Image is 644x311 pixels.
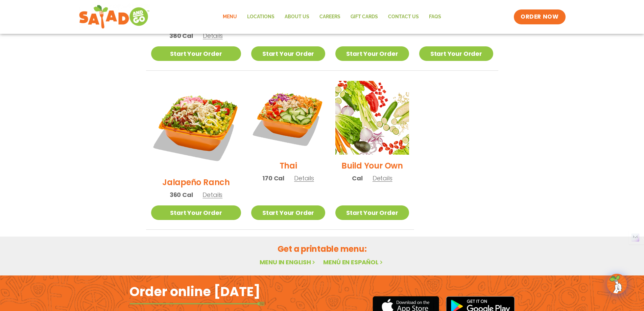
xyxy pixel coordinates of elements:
img: Product photo for Jalapeño Ranch Salad [151,81,241,171]
a: Start Your Order [335,46,409,61]
span: 360 Cal [170,190,193,199]
h2: Thai [280,160,297,172]
span: 170 Cal [262,174,284,183]
img: new-SAG-logo-768×292 [79,3,150,30]
a: Start Your Order [151,46,241,61]
a: About Us [280,9,314,25]
span: Details [203,31,223,40]
a: Start Your Order [335,205,409,220]
span: ORDER NOW [521,13,558,21]
a: Start Your Order [251,46,325,61]
a: ORDER NOW [514,9,565,24]
h2: Build Your Own [341,160,403,172]
h2: Jalapeño Ranch [162,176,230,188]
a: Start Your Order [419,46,493,61]
h2: Order online [DATE] [129,283,260,300]
h2: Get a printable menu: [146,243,498,255]
a: Contact Us [383,9,424,25]
a: Menu in English [260,258,316,266]
span: Details [294,174,314,182]
img: Product photo for Thai Salad [251,81,325,155]
span: Details [373,174,392,182]
a: Start Your Order [151,205,241,220]
a: GIFT CARDS [345,9,383,25]
img: Product photo for Build Your Own [335,81,409,155]
a: Locations [242,9,280,25]
img: fork [129,302,265,306]
a: Menu [218,9,242,25]
span: Cal [352,174,362,183]
img: wpChatIcon [607,274,626,293]
a: Careers [314,9,345,25]
span: 380 Cal [169,31,193,40]
a: Start Your Order [251,205,325,220]
span: Details [202,191,222,199]
a: Menú en español [323,258,384,266]
nav: Menu [218,9,446,25]
a: FAQs [424,9,446,25]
